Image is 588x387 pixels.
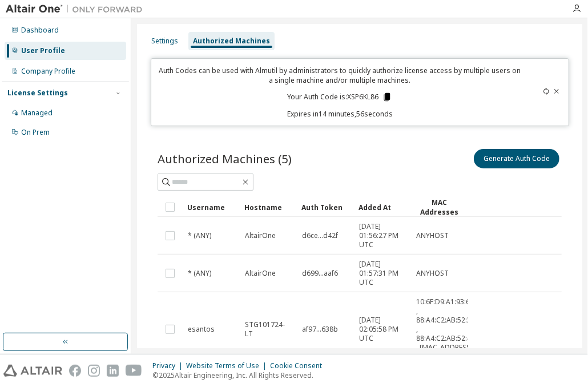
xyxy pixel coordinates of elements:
div: Privacy [152,361,186,370]
div: Hostname [244,198,292,216]
img: linkedin.svg [107,365,119,377]
div: Dashboard [21,26,59,35]
span: ANYHOST [416,231,449,240]
span: * (ANY) [188,269,211,278]
span: [DATE] 01:56:27 PM UTC [359,222,406,249]
div: Settings [151,37,178,46]
div: Username [187,198,235,216]
span: esantos [188,325,215,334]
span: af97...638b [302,325,338,334]
p: © 2025 Altair Engineering, Inc. All Rights Reserved. [152,370,329,380]
img: instagram.svg [88,365,100,377]
span: Authorized Machines (5) [158,151,292,167]
div: Website Terms of Use [186,361,270,370]
div: License Settings [7,88,68,98]
div: On Prem [21,128,50,137]
div: Cookie Consent [270,361,329,370]
span: [DATE] 02:05:58 PM UTC [359,316,406,343]
div: Managed [21,108,53,118]
div: MAC Addresses [416,197,464,217]
span: d6ce...d42f [302,231,338,240]
img: facebook.svg [69,365,81,377]
span: 10:6F:D9:A1:93:6A , 88:A4:C2:AB:52:3F , 88:A4:C2:AB:52:40 , [MAC_ADDRESS] , [MAC_ADDRESS] [416,297,475,361]
img: Altair One [6,3,148,15]
div: Added At [359,198,406,216]
span: AltairOne [245,231,276,240]
span: AltairOne [245,269,276,278]
span: * (ANY) [188,231,211,240]
span: STG101724-LT [245,320,292,338]
span: d699...aaf6 [302,269,338,278]
div: Authorized Machines [193,37,270,46]
span: ANYHOST [416,269,449,278]
p: Your Auth Code is: XSP6KL86 [287,92,392,102]
img: youtube.svg [126,365,142,377]
div: Company Profile [21,67,75,76]
p: Auth Codes can be used with Almutil by administrators to quickly authorize license access by mult... [158,66,522,85]
div: User Profile [21,46,65,55]
button: Generate Auth Code [474,149,559,168]
span: [DATE] 01:57:31 PM UTC [359,260,406,287]
img: altair_logo.svg [3,365,62,377]
div: Auth Token [301,198,349,216]
p: Expires in 14 minutes, 56 seconds [158,109,522,119]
